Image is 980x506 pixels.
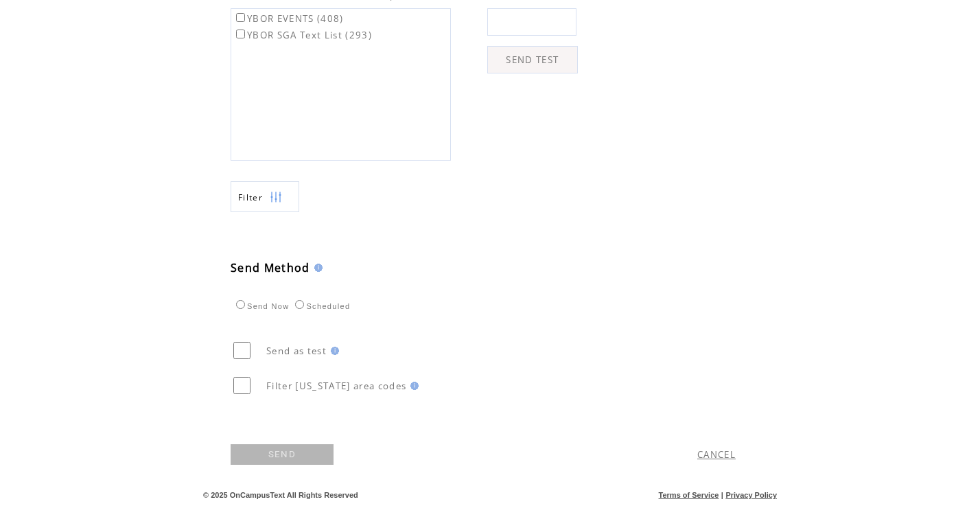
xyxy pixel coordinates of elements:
[233,29,372,41] label: YBOR SGA Text List (293)
[231,444,334,465] a: SEND
[721,491,723,499] span: |
[233,302,289,310] label: Send Now
[310,264,323,272] img: help.gif
[327,347,339,355] img: help.gif
[203,491,358,499] span: © 2025 OnCampusText All Rights Reserved
[292,302,350,310] label: Scheduled
[266,380,406,392] span: Filter [US_STATE] area codes
[231,260,310,275] span: Send Method
[236,300,245,309] input: Send Now
[725,491,777,499] a: Privacy Policy
[487,46,578,73] a: SEND TEST
[270,182,282,213] img: filters.png
[238,192,263,203] span: Show filters
[236,30,245,38] input: YBOR SGA Text List (293)
[236,13,245,22] input: YBOR EVENTS (408)
[659,491,719,499] a: Terms of Service
[266,345,327,357] span: Send as test
[406,382,419,390] img: help.gif
[697,448,736,461] a: CANCEL
[233,12,344,25] label: YBOR EVENTS (408)
[231,181,299,212] a: Filter
[295,300,304,309] input: Scheduled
